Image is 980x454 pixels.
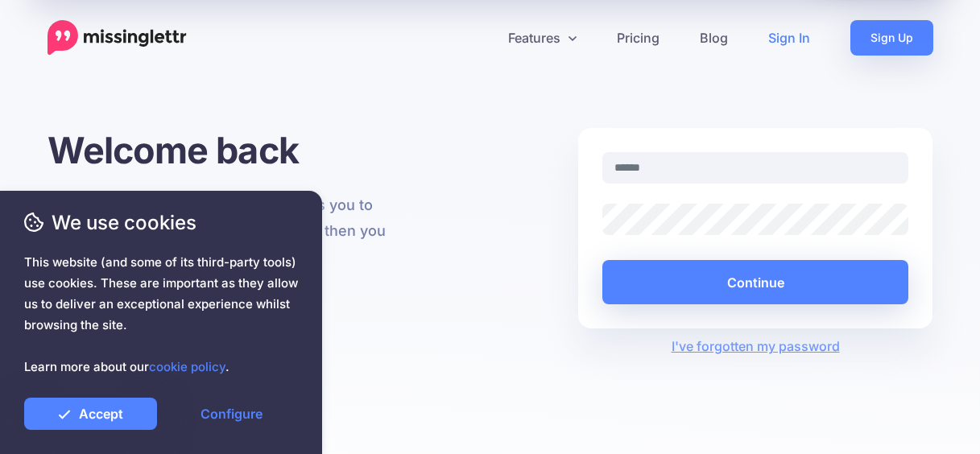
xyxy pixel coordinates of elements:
[680,20,748,56] a: Blog
[597,20,680,56] a: Pricing
[602,260,909,304] button: Continue
[24,398,157,430] a: Accept
[48,128,403,172] h1: Welcome back
[24,252,298,378] span: This website (and some of its third-party tools) use cookies. These are important as they allow u...
[850,20,933,56] a: Sign Up
[672,338,840,354] a: I've forgotten my password
[149,359,225,374] a: cookie policy
[748,20,830,56] a: Sign In
[24,208,298,237] span: We use cookies
[165,398,298,430] a: Configure
[488,20,597,56] a: Features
